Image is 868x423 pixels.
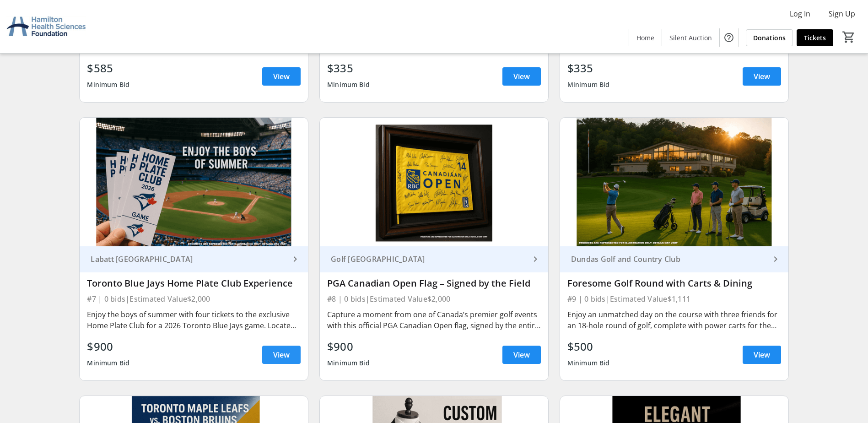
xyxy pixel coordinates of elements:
span: Sign Up [829,8,855,19]
span: View [513,71,530,82]
div: Enjoy the boys of summer with four tickets to the exclusive Home Plate Club for a 2026 Toronto Bl... [87,309,301,331]
div: Minimum Bid [327,355,370,371]
a: Silent Auction [662,29,719,46]
span: View [273,349,290,360]
img: Hamilton Health Sciences Foundation's Logo [5,4,87,49]
a: View [502,67,541,86]
div: Foresome Golf Round with Carts & Dining [567,278,781,289]
span: View [273,71,290,82]
div: PGA Canadian Open Flag – Signed by the Field [327,278,541,289]
span: Silent Auction [669,33,712,43]
a: Donations [746,29,793,46]
div: Toronto Blue Jays Home Plate Club Experience [87,278,301,289]
div: Labatt [GEOGRAPHIC_DATA] [87,255,290,264]
div: $335 [327,60,370,76]
div: Capture a moment from one of Canada’s premier golf events with this official PGA Canadian Open fl... [327,309,541,331]
div: Minimum Bid [87,355,129,371]
button: Sign Up [821,6,863,21]
div: #8 | 0 bids | Estimated Value $2,000 [327,293,541,305]
mat-icon: keyboard_arrow_right [770,254,781,265]
a: View [262,67,301,86]
a: Dundas Golf and Country Club [560,246,788,272]
div: Minimum Bid [567,355,610,371]
span: View [754,349,770,360]
a: Labatt [GEOGRAPHIC_DATA] [80,246,308,272]
div: #9 | 0 bids | Estimated Value $1,111 [567,293,781,305]
a: View [743,346,781,364]
div: Golf [GEOGRAPHIC_DATA] [327,255,530,264]
a: Home [629,29,662,46]
button: Cart [841,29,857,45]
img: PGA Canadian Open Flag – Signed by the Field [320,118,548,246]
button: Help [720,28,738,47]
div: $335 [567,60,610,76]
span: Home [636,33,654,43]
div: $900 [87,338,129,355]
img: Foresome Golf Round with Carts & Dining [560,118,788,246]
span: Tickets [804,33,826,43]
a: Golf [GEOGRAPHIC_DATA] [320,246,548,272]
span: Log In [790,8,810,19]
div: $900 [327,338,370,355]
div: Minimum Bid [327,76,370,93]
div: $585 [87,60,129,76]
button: Log In [782,6,818,21]
a: View [502,346,541,364]
img: Toronto Blue Jays Home Plate Club Experience [80,118,308,246]
mat-icon: keyboard_arrow_right [530,254,541,265]
span: View [513,349,530,360]
div: Minimum Bid [567,76,610,93]
a: View [262,346,301,364]
a: View [743,67,781,86]
mat-icon: keyboard_arrow_right [290,254,301,265]
div: #7 | 0 bids | Estimated Value $2,000 [87,293,301,305]
div: Enjoy an unmatched day on the course with three friends for an 18-hole round of golf, complete wi... [567,309,781,331]
span: Donations [753,33,786,43]
div: Dundas Golf and Country Club [567,255,770,264]
a: Tickets [797,29,833,46]
div: Minimum Bid [87,76,129,93]
div: $500 [567,338,610,355]
span: View [754,71,770,82]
